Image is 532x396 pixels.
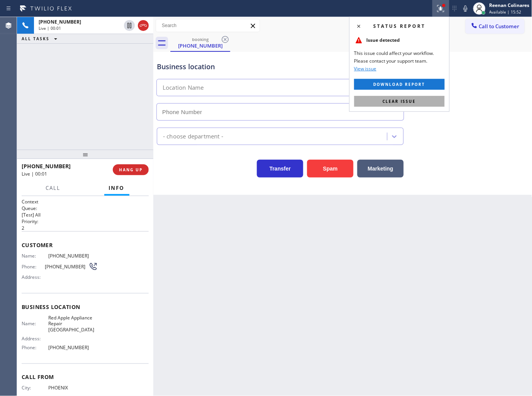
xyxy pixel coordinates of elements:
[157,61,404,72] div: Business location
[22,36,49,41] span: ALL TASKS
[22,274,48,280] span: Address:
[22,218,149,225] h2: Priority:
[48,253,98,259] span: [PHONE_NUMBER]
[22,198,149,205] h1: Context
[22,205,149,212] h2: Queue:
[22,321,48,326] span: Name:
[307,160,354,178] button: Spam
[163,84,204,92] div: Location Name
[45,264,88,270] span: [PHONE_NUMBER]
[490,2,530,9] div: Reenan Colinares
[138,20,149,31] button: Hang up
[156,19,260,32] input: Search
[22,345,48,351] span: Phone:
[156,103,404,121] input: Phone Number
[48,345,98,351] span: [PHONE_NUMBER]
[124,20,135,31] button: Hold Customer
[113,164,149,175] button: HANG UP
[22,303,149,311] span: Business location
[466,19,525,34] button: Call to Customer
[119,167,143,172] span: HANG UP
[41,181,65,196] button: Call
[357,160,404,178] button: Marketing
[163,132,223,141] div: - choose department -
[46,184,61,191] span: Call
[22,253,48,259] span: Name:
[39,19,81,25] span: [PHONE_NUMBER]
[39,26,61,31] span: Live | 00:01
[490,9,522,15] span: Available | 15:52
[479,23,520,30] span: Call to Customer
[22,225,149,231] p: 2
[48,315,98,333] span: Red Apple Appliance Repair [GEOGRAPHIC_DATA]
[171,34,229,51] div: (480) 627-2703
[48,385,98,391] span: PHOENIX
[22,264,45,270] span: Phone:
[460,3,471,14] button: Mute
[109,184,125,191] span: Info
[171,36,229,42] div: booking
[104,181,129,196] button: Info
[22,374,149,381] span: Call From
[22,241,149,249] span: Customer
[22,336,48,341] span: Address:
[171,42,229,49] div: [PHONE_NUMBER]
[22,212,149,218] p: [Test] All
[17,34,65,43] button: ALL TASKS
[22,171,47,177] span: Live | 00:01
[22,385,48,391] span: City:
[22,162,71,170] span: [PHONE_NUMBER]
[257,160,303,178] button: Transfer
